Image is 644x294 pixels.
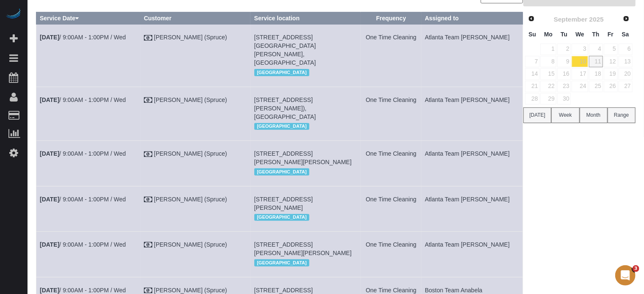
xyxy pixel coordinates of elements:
a: [PERSON_NAME] (Spruce) [154,96,227,103]
div: Location [254,121,358,132]
span: [STREET_ADDRESS][PERSON_NAME] [254,196,313,211]
a: 28 [525,93,539,104]
a: [PERSON_NAME] (Spruce) [154,196,227,203]
span: [GEOGRAPHIC_DATA] [254,123,310,130]
td: Schedule date [36,141,140,186]
span: Prev [528,15,535,22]
img: Automaid Logo [5,8,22,20]
td: Schedule date [36,232,140,277]
i: Check Payment [144,35,152,41]
a: 1 [540,44,556,55]
td: Service location [250,25,361,87]
a: 19 [604,68,618,80]
td: Service location [250,186,361,231]
a: 27 [619,81,633,92]
a: 3 [572,44,588,55]
a: 18 [589,68,603,80]
td: Schedule date [36,25,140,87]
a: 13 [619,56,633,67]
td: Assigned to [421,232,523,277]
span: Next [623,15,630,22]
span: 3 [633,265,639,272]
a: 22 [540,81,556,92]
span: Monday [544,31,553,38]
td: Customer [140,186,251,231]
span: Friday [608,31,614,38]
button: [DATE] [523,107,551,123]
th: Customer [140,12,251,25]
a: Next [620,13,632,25]
button: Range [608,107,636,123]
a: [DATE]/ 9:00AM - 1:00PM / Wed [40,287,126,294]
a: [DATE]/ 9:00AM - 1:00PM / Wed [40,196,126,203]
td: Customer [140,87,251,140]
b: [DATE] [40,150,59,157]
th: Service Date [36,12,140,25]
td: Frequency [361,141,421,186]
a: 17 [572,68,588,80]
span: [GEOGRAPHIC_DATA] [254,259,310,266]
a: 11 [589,56,603,67]
th: Service location [250,12,361,25]
a: 15 [540,68,556,80]
div: Location [254,212,358,223]
td: Assigned to [421,141,523,186]
span: [GEOGRAPHIC_DATA] [254,168,310,175]
a: 29 [540,93,556,104]
td: Frequency [361,232,421,277]
b: [DATE] [40,287,59,294]
a: 21 [525,81,539,92]
td: Customer [140,232,251,277]
a: 7 [525,56,539,67]
a: 16 [557,68,571,80]
th: Assigned to [421,12,523,25]
a: 30 [557,93,571,104]
a: 20 [619,68,633,80]
a: [DATE]/ 9:00AM - 1:00PM / Wed [40,34,126,41]
i: Check Payment [144,197,152,203]
a: 12 [604,56,618,67]
span: [GEOGRAPHIC_DATA] [254,214,310,221]
div: Location [254,257,358,268]
span: Saturday [622,31,629,38]
a: [PERSON_NAME] (Spruce) [154,287,227,294]
td: Frequency [361,186,421,231]
i: Check Payment [144,97,152,103]
span: Sunday [528,31,536,38]
b: [DATE] [40,96,59,103]
button: Week [551,107,579,123]
i: Check Payment [144,288,152,294]
span: [STREET_ADDRESS][PERSON_NAME][PERSON_NAME] [254,150,352,165]
i: Check Payment [144,151,152,157]
iframe: Intercom live chat [615,265,636,286]
td: Assigned to [421,186,523,231]
div: Location [254,166,358,177]
a: [DATE]/ 9:00AM - 1:00PM / Wed [40,241,126,248]
span: [STREET_ADDRESS] [254,287,313,294]
td: Service location [250,141,361,186]
a: 14 [525,68,539,80]
span: September [554,16,588,23]
td: Assigned to [421,25,523,87]
a: 24 [572,81,588,92]
div: Location [254,67,358,78]
span: [GEOGRAPHIC_DATA] [254,69,310,76]
b: [DATE] [40,196,59,203]
td: Customer [140,25,251,87]
i: Check Payment [144,242,152,248]
a: 9 [557,56,571,67]
a: 4 [589,44,603,55]
a: [PERSON_NAME] (Spruce) [154,34,227,41]
td: Service location [250,87,361,140]
span: 2025 [589,16,604,23]
td: Schedule date [36,186,140,231]
a: [DATE]/ 9:00AM - 1:00PM / Wed [40,96,126,103]
th: Frequency [361,12,421,25]
a: 8 [540,56,556,67]
a: 26 [604,81,618,92]
td: Frequency [361,87,421,140]
td: Schedule date [36,87,140,140]
span: [STREET_ADDRESS][PERSON_NAME]), [GEOGRAPHIC_DATA] [254,96,316,120]
td: Assigned to [421,87,523,140]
